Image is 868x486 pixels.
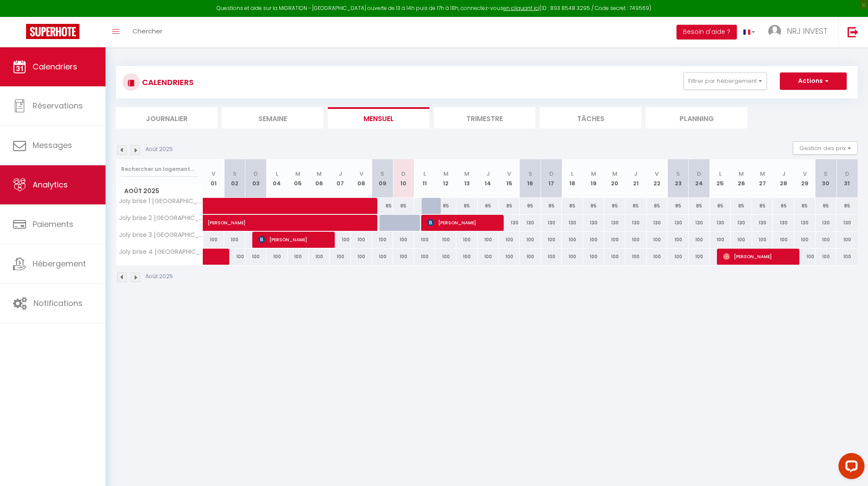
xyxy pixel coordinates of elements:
span: Joly brise 2 [GEOGRAPHIC_DATA]/CHU [118,215,205,221]
span: [PERSON_NAME] [427,214,498,231]
div: 130 [731,215,752,231]
th: 17 [541,159,562,198]
abbr: J [486,170,490,178]
th: 26 [731,159,752,198]
button: Filtrer par hébergement [683,72,767,90]
div: 100 [689,232,710,248]
div: 100 [330,249,351,265]
img: ... [768,25,781,38]
th: 29 [794,159,815,198]
th: 21 [625,159,647,198]
th: 07 [330,159,351,198]
div: 100 [456,232,478,248]
li: Mensuel [328,107,429,128]
p: Août 2025 [145,273,173,281]
div: 100 [836,249,858,265]
th: 28 [773,159,794,198]
th: 01 [203,159,224,198]
div: 100 [647,249,668,265]
li: Journalier [116,107,218,128]
div: 130 [520,215,541,231]
th: 09 [372,159,393,198]
div: 85 [498,198,520,214]
th: 12 [435,159,456,198]
div: 130 [583,215,604,231]
div: 100 [372,232,393,248]
div: 100 [689,249,710,265]
abbr: J [634,170,637,178]
div: 100 [435,232,456,248]
span: Calendriers [33,61,77,72]
abbr: M [591,170,596,178]
div: 85 [478,198,499,214]
div: 100 [667,232,689,248]
div: 130 [647,215,668,231]
div: 100 [520,249,541,265]
div: 85 [604,198,625,214]
abbr: M [464,170,469,178]
div: 100 [393,232,414,248]
abbr: D [401,170,406,178]
button: Gestion des prix [793,141,858,154]
div: 100 [710,232,731,248]
li: Tâches [540,107,641,128]
div: 100 [351,232,372,248]
div: 130 [836,215,858,231]
abbr: S [676,170,680,178]
div: 100 [583,232,604,248]
div: 100 [604,249,625,265]
div: 100 [625,232,647,248]
abbr: S [824,170,828,178]
button: Actions [780,72,847,90]
span: Messages [33,140,72,151]
div: 100 [456,249,478,265]
div: 100 [393,249,414,265]
img: logout [848,26,858,37]
span: Joly brise 3 [GEOGRAPHIC_DATA]/CHU [118,232,205,238]
div: 100 [667,249,689,265]
th: 18 [562,159,583,198]
div: 100 [351,249,372,265]
a: ... NRJ INVEST [762,17,838,47]
th: 24 [689,159,710,198]
div: 100 [498,232,520,248]
button: Besoin d'aide ? [677,25,737,39]
div: 130 [815,215,837,231]
div: 100 [266,249,287,265]
div: 130 [541,215,562,231]
th: 11 [414,159,436,198]
abbr: V [211,170,215,178]
abbr: M [760,170,765,178]
th: 03 [245,159,267,198]
th: 10 [393,159,414,198]
div: 100 [287,249,309,265]
th: 04 [266,159,287,198]
abbr: D [254,170,258,178]
div: 85 [625,198,647,214]
div: 100 [562,232,583,248]
abbr: M [443,170,449,178]
div: 100 [583,249,604,265]
span: NRJ INVEST [787,26,828,36]
div: 85 [794,198,815,214]
div: 100 [794,249,815,265]
abbr: D [549,170,554,178]
div: 100 [245,249,267,265]
th: 19 [583,159,604,198]
abbr: M [739,170,744,178]
div: 100 [604,232,625,248]
span: Joly brise 4 [GEOGRAPHIC_DATA]/CHU [118,249,205,255]
span: [PERSON_NAME] [723,248,794,265]
div: 100 [498,249,520,265]
abbr: M [612,170,617,178]
span: [PERSON_NAME] [258,231,329,248]
div: 85 [815,198,837,214]
h3: CALENDRIERS [140,72,194,92]
th: 16 [520,159,541,198]
abbr: L [571,170,574,178]
div: 100 [414,232,436,248]
div: 100 [330,232,351,248]
div: 85 [541,198,562,214]
div: 100 [372,249,393,265]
